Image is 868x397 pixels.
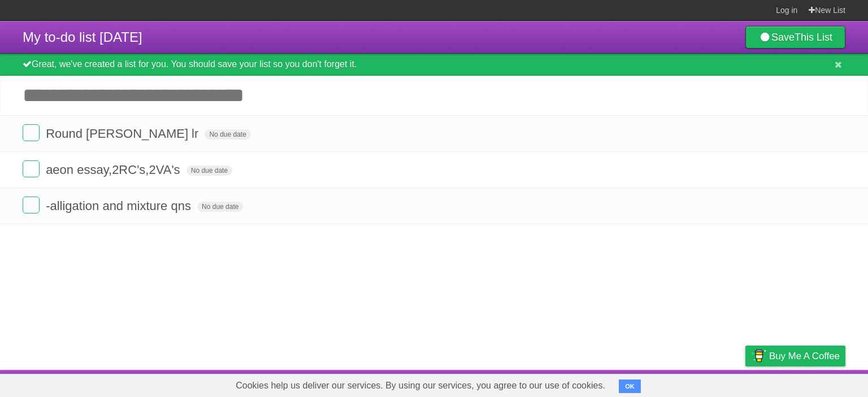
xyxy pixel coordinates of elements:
[23,197,40,213] label: Done
[205,129,250,139] span: No due date
[224,374,617,397] span: Cookies help us deliver our services. By using our services, you agree to our use of cookies.
[745,346,845,367] a: Buy me a coffee
[23,29,142,45] span: My to-do list [DATE]
[46,126,201,141] span: Round [PERSON_NAME] lr
[23,160,40,177] label: Done
[692,373,717,394] a: Terms
[751,346,766,365] img: Buy me a coffee
[774,373,845,394] a: Suggest a feature
[795,32,832,43] b: This List
[23,124,40,141] label: Done
[745,26,845,49] a: SaveThis List
[186,165,232,176] span: No due date
[731,373,760,394] a: Privacy
[769,346,840,366] span: Buy me a coffee
[619,379,641,393] button: OK
[632,373,678,394] a: Developers
[595,373,619,394] a: About
[46,199,194,213] span: -alligation and mixture qns
[197,202,243,212] span: No due date
[46,163,183,177] span: aeon essay,2RC's,2VA's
